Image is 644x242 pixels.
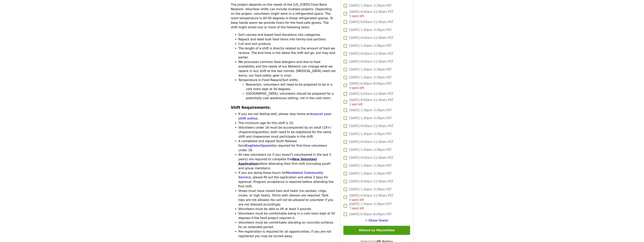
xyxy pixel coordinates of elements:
strong: Shift Requirements: [231,106,271,110]
span: [DATE] 1:30pm–3:30pm PST [349,171,392,176]
span: [DATE] 9:00am–11:00am PST [349,179,394,184]
li: The minimum age for this shift is 10. [238,121,336,125]
span: [DATE] 1:30pm–3:30pm PST [349,108,392,113]
span: [DATE] 1:30pm–3:30pm PST [349,28,392,32]
span: [DATE] 1:30pm–3:30pm PST [349,148,392,152]
span: [DATE] 1:30pm–3:30pm PST [349,187,392,192]
li: We processes common food allergens and due to food availability and the needs of our Network can ... [238,60,336,78]
span: [DATE] 1:30pm–3:30pm PST [349,202,392,210]
li: Temperature in Food Repack/Sort shifts: [238,78,336,100]
span: [DATE] 9:00am–11:00am PST [349,155,394,160]
span: [DATE] 6:00pm–8:00pm PST [349,212,392,217]
span: [DATE] 1:30pm–3:30pm PST [349,163,392,168]
span: [DATE] 9:00am–11:00am PST [349,10,394,18]
li: Volunteers under 16 must be accompanied by an adult (18+) chaperone/guardian; both need to be reg... [238,125,336,139]
span: 4 spots left [349,198,364,201]
button: See more timeslots [365,218,388,223]
span: [DATE] 9:00am–11:00am PST [349,20,394,24]
li: If you are not feeling well, please stay home and . [238,112,336,121]
a: Spanish [261,144,274,147]
li: Repack and label bulk food items into family-size portions [238,37,336,42]
li: Volunteers must be comfortable standing on concrete surfaces for an extended period. [238,220,336,229]
span: [DATE] 9:00am–11:00am PST [349,92,394,96]
li: Beaverton: volunteers will need to be prepared to be in a cold room kept at 50 degrees. [246,82,336,91]
span: [DATE] 1:30pm–3:30pm PST [349,3,392,8]
a: Mandated Community Service [238,171,323,179]
li: Sort canned and boxed food donations into categories [238,33,336,37]
span: 1 spot left [349,103,363,106]
li: Pre-registration is required for all opportunities; if you are not registered you may be turned a... [238,229,336,238]
span: [DATE] 1:30pm–3:30pm PST [349,116,392,120]
p: The project depends on the needs of the [US_STATE] Food Bank Network. Volunteer shifts can includ... [231,2,336,30]
li: If you are doing these hours for , please fill out the application and allow 3 days for approval.... [238,171,336,189]
a: New Volunteer Application [238,157,317,165]
a: English [245,144,258,147]
em: You will not be allowed to volunteer if you are not dressed accordingly. [238,198,333,206]
span: [DATE] 9:00am–11:00am PST [349,124,394,128]
li: Cull and sort produce [238,42,336,46]
span: [DATE] 9:00am–11:00am PST [349,36,394,40]
span: 4 spots left [349,86,364,89]
a: cancel your shift online [238,112,332,120]
span: 5 spots left [349,15,364,18]
span: [DATE] 1:30pm–3:30pm PST [349,67,392,72]
span: [DATE] 1:30pm–3:30pm PST [349,44,392,48]
li: All new volunteers (or if you haven't volunteered in the last 3 years) are required to complete t... [238,152,336,171]
span: Show fewer [368,219,388,222]
span: [DATE] 6:00pm–8:00pm PST [349,81,392,90]
li: Volunteers must be able to lift at least 5 pounds. [238,207,336,211]
li: Shoes must have closed toes and heels (no sandals, clogs, mules, or high heels). Shirts with slee... [238,189,336,207]
button: Attend as Maximilian [343,226,410,235]
li: [GEOGRAPHIC_DATA]: volunteers should be prepared for a potentially cool warehouse setting; not in... [246,91,336,100]
span: [DATE] 9:00am–11:00am PST [349,140,394,144]
li: Volunteers must be comfortable being in a cold room kept at 50 degrees if the food project requir... [238,211,336,220]
li: A completed and signed Youth Release form or is required for first-time volunteers under 18. [238,139,336,152]
li: The length of a shift is directly related to the amount of food we receive. The end time is the l... [238,46,336,60]
span: [DATE] 9:00am–11:00am PST [349,51,394,56]
span: [DATE] 1:30pm–3:30pm PST [349,132,392,136]
span: [DATE] 9:00am–11:00am PST [349,59,394,64]
span: 7 spots left [349,207,364,210]
span: [DATE] 9:00am–11:00am PST [349,98,394,106]
span: [DATE] 1:30pm–3:30pm PST [349,75,392,80]
span: [DATE] 9:00am–11:00am PST [349,193,394,202]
